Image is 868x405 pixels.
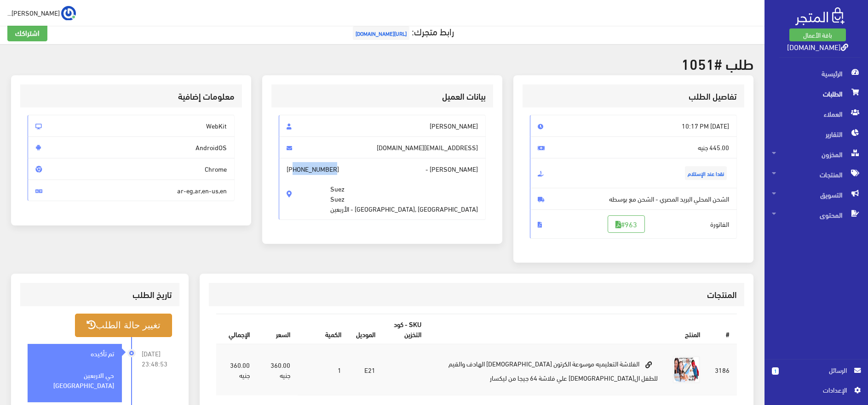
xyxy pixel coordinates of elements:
span: العملاء [772,104,861,124]
td: 1 [298,344,349,395]
span: AndroidOS [28,136,235,158]
span: الشحن المحلي البريد المصري - الشحن مع بوسطه [530,188,737,210]
span: ar-eg,ar,en-us,en [28,180,235,202]
span: التقارير [772,124,861,144]
span: [PERSON_NAME] [279,115,486,137]
td: 3186 [707,344,737,395]
button: تغيير حالة الطلب [75,314,172,337]
span: نقدا عند الإستلام [685,166,727,180]
a: المحتوى [765,205,868,225]
img: ... [61,6,76,21]
td: 360.00 جنيه [257,344,298,395]
span: الرئيسية [772,63,861,84]
a: التقارير [765,124,868,144]
strong: حي الاربعين [GEOGRAPHIC_DATA] [53,370,114,390]
h3: تفاصيل الطلب [530,92,737,101]
span: المخزون [772,144,861,164]
a: اﻹعدادات [772,385,861,399]
th: المنتج [429,314,708,344]
h3: المنتجات [216,290,737,299]
span: Chrome [28,158,235,180]
th: اﻹجمالي [216,314,257,344]
span: WebKit [28,115,235,137]
td: 360.00 جنيه [216,344,257,395]
a: باقة الأعمال [789,28,846,41]
td: E21 [349,344,383,395]
span: [DATE] 23:48:53 [142,349,172,369]
span: الفاتورة [530,209,737,239]
th: # [707,314,737,344]
a: 1 الرسائل [772,365,861,385]
h3: بيانات العميل [279,92,486,101]
td: الفلاشة التعليميه موسوعة الكرتون [DEMOGRAPHIC_DATA] الهادف والقيم للطفل ال[DEMOGRAPHIC_DATA] علي ... [429,344,666,395]
th: الموديل [349,314,383,344]
h3: معلومات إضافية [28,92,235,101]
a: العملاء [765,104,868,124]
span: [DATE] 10:17 PM [530,115,737,137]
span: [EMAIL_ADDRESS][DOMAIN_NAME] [279,136,486,158]
span: [PERSON_NAME] - [279,158,486,220]
span: [PHONE_NUMBER] [287,164,339,174]
span: 1 [772,367,779,375]
th: الكمية [298,314,349,344]
span: التسويق [772,185,861,205]
span: اﻹعدادات [779,385,846,395]
a: [DOMAIN_NAME] [787,40,848,53]
img: . [795,7,845,25]
a: المنتجات [765,164,868,185]
span: [URL][DOMAIN_NAME] [353,26,409,40]
span: الرسائل [786,365,847,375]
span: المحتوى [772,205,861,225]
h3: تاريخ الطلب [28,290,172,299]
a: رابط متجرك:[URL][DOMAIN_NAME] [351,22,454,39]
a: #963 [608,215,645,233]
a: الطلبات [765,84,868,104]
a: اشتراكك [7,24,47,41]
strong: تم تأكيده [91,348,114,358]
span: المنتجات [772,164,861,185]
a: ... [PERSON_NAME]... [7,6,76,20]
span: 445.00 جنيه [530,136,737,158]
a: المخزون [765,144,868,164]
h2: طلب #1051 [11,55,753,71]
span: [PERSON_NAME]... [7,7,60,18]
th: SKU - كود التخزين [383,314,429,344]
span: Suez Suez الأربعين - [GEOGRAPHIC_DATA], [GEOGRAPHIC_DATA] [330,174,478,214]
span: الطلبات [772,84,861,104]
a: الرئيسية [765,63,868,84]
th: السعر [257,314,298,344]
